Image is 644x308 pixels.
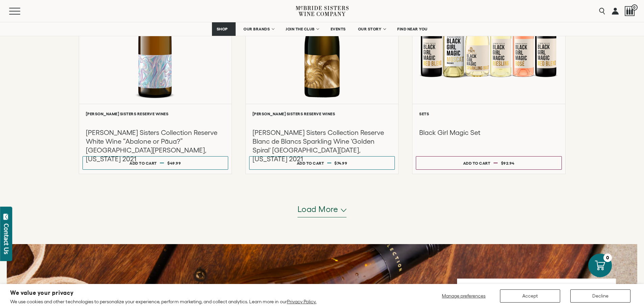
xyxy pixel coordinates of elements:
[331,27,346,31] span: EVENTS
[442,293,485,299] span: Manage preferences
[463,158,491,168] div: Add to cart
[129,158,157,168] div: Add to cart
[253,112,391,116] h6: [PERSON_NAME] Sisters Reserve Wines
[287,299,316,304] a: Privacy Policy.
[216,27,228,31] span: SHOP
[326,22,350,36] a: EVENTS
[249,156,395,170] button: Add to cart $74.99
[212,22,236,36] a: SHOP
[281,22,323,36] a: JOIN THE CLUB
[438,289,490,303] button: Manage preferences
[393,22,432,36] a: FIND NEAR YOU
[10,290,316,296] h2: We value your privacy
[86,128,225,163] h3: [PERSON_NAME] Sisters Collection Reserve White Wine “Abalone or Pāua?” [GEOGRAPHIC_DATA][PERSON_N...
[416,156,562,170] button: Add to cart $92.94
[297,204,338,215] span: Load more
[82,156,228,170] button: Add to cart $49.99
[9,8,33,15] button: Mobile Menu Trigger
[570,289,630,303] button: Decline
[500,289,560,303] button: Accept
[297,158,324,168] div: Add to cart
[286,27,315,31] span: JOIN THE CLUB
[419,128,558,137] h3: Black Girl Magic Set
[334,161,347,165] span: $74.99
[253,128,391,163] h3: [PERSON_NAME] Sisters Collection Reserve Blanc de Blancs Sparkling Wine 'Golden Spiral' [GEOGRAPH...
[631,4,638,10] span: 0
[3,223,10,254] div: Contact Us
[10,299,316,305] p: We use cookies and other technologies to personalize your experience, perform marketing, and coll...
[358,27,382,31] span: OUR STORY
[243,27,270,31] span: OUR BRANDS
[603,254,612,262] div: 0
[167,161,181,165] span: $49.99
[397,27,428,31] span: FIND NEAR YOU
[297,201,347,217] button: Load more
[419,112,558,116] h6: Sets
[86,112,225,116] h6: [PERSON_NAME] Sisters Reserve Wines
[239,22,278,36] a: OUR BRANDS
[501,161,515,165] span: $92.94
[354,22,390,36] a: OUR STORY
